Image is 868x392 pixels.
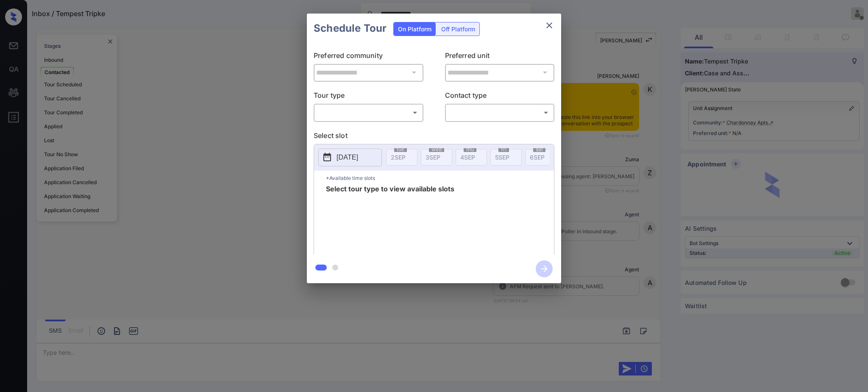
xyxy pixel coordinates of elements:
[326,170,554,185] p: *Available time slots
[314,50,423,63] p: Preferred community
[394,22,436,36] div: On Platform
[445,50,555,63] p: Preferred unit
[445,90,555,103] p: Contact type
[326,185,454,253] span: Select tour type to view available slots
[541,17,558,34] button: close
[307,14,393,43] h2: Schedule Tour
[314,130,554,144] p: Select slot
[314,90,423,103] p: Tour type
[318,148,382,166] button: [DATE]
[337,152,358,162] p: [DATE]
[437,22,479,36] div: Off Platform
